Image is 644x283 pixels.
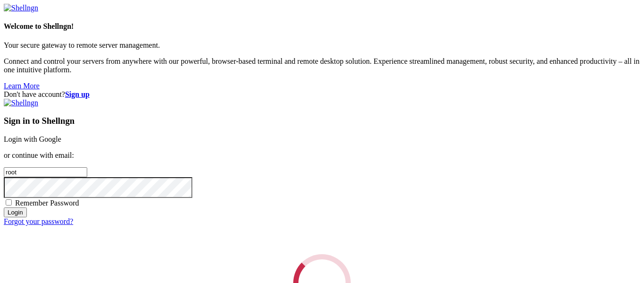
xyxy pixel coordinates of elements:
img: Shellngn [4,99,38,107]
h3: Sign in to Shellngn [4,116,640,126]
a: Learn More [4,82,40,90]
a: Login with Google [4,135,61,143]
a: Forgot your password? [4,217,73,225]
input: Login [4,207,27,217]
p: Connect and control your servers from anywhere with our powerful, browser-based terminal and remo... [4,57,640,74]
a: Sign up [65,90,90,98]
img: Shellngn [4,4,38,12]
p: Your secure gateway to remote server management. [4,41,640,50]
div: Don't have account? [4,90,640,99]
p: or continue with email: [4,151,640,160]
h4: Welcome to Shellngn! [4,22,640,31]
input: Email address [4,167,87,177]
span: Remember Password [15,199,79,207]
input: Remember Password [6,199,12,206]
